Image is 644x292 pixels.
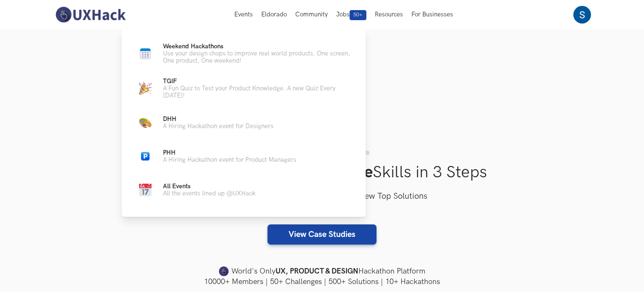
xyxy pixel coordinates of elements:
[163,78,177,85] span: TGIF
[163,116,176,123] span: DHH
[163,50,352,64] p: Use your design chops to improve real world products. One screen, One product, One weekend!
[573,6,591,24] img: Your profile pic
[163,123,273,130] p: A Hiring Hackathon event for Designers
[163,156,296,163] p: A Hiring Hackathon event for Product Managers
[219,266,229,277] img: uxhack-favicon-image.png
[135,146,352,166] a: ParkingPHHA Hiring Hackathon event for Product Managers
[268,224,376,245] a: View Case Studies
[135,113,352,133] a: Color PaletteDHHA Hiring Hackathon event for Designers
[163,183,191,190] span: All Events
[139,82,151,95] img: Party cap
[163,43,223,50] span: Weekend Hackathons
[350,10,366,20] span: 50+
[163,190,255,197] p: All the events lined up @UXHack
[163,149,175,156] span: PHH
[163,85,352,99] p: A Fun Quiz to Test your Product Knowledge. A new Quiz Every [DATE]!
[53,163,591,182] h1: Improve Your Skills in 3 Steps
[141,152,149,160] img: Parking
[135,43,352,64] a: Calendar newWeekend HackathonsUse your design chops to improve real world products. One screen, O...
[53,276,591,287] h4: 10000+ Members | 50+ Challenges | 500+ Solutions | 10+ Hackathons
[276,266,358,277] strong: UX, PRODUCT & DESIGN
[53,190,591,203] h3: Select a Case Study, Test your skills & View Top Solutions
[135,78,352,99] a: Party capTGIFA Fun Quiz to Test your Product Knowledge. A new Quiz Every [DATE]!
[53,266,591,277] h4: World's Only Hackathon Platform
[139,184,151,196] img: Calendar
[135,180,352,200] a: CalendarAll EventsAll the events lined up @UXHack
[53,6,128,24] img: UXHack-logo.png
[139,116,151,129] img: Color Palette
[139,47,151,60] img: Calendar new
